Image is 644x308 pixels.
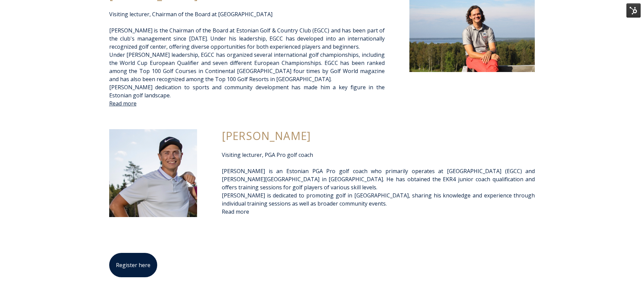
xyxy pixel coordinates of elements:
p: Visiting lecturer, PGA Pro golf coach [222,151,535,159]
a: Register here [109,253,157,277]
img: HubSpot Tools Menu Toggle [626,3,641,18]
a: Read more [222,208,249,215]
div: [PERSON_NAME] is the Chairman of the Board at Estonian Golf & Country Club (EGCC) and has been pa... [109,26,385,99]
img: christofer-herman-250x250 [109,129,197,217]
div: [PERSON_NAME] is an Estonian PGA Pro golf coach who primarily operates at [GEOGRAPHIC_DATA] (EGCC... [222,167,535,208]
p: Visiting lecturer, Chairman of the Board at [GEOGRAPHIC_DATA] [109,10,385,18]
span: [PERSON_NAME] [222,128,311,143]
a: Read more [109,100,137,107]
